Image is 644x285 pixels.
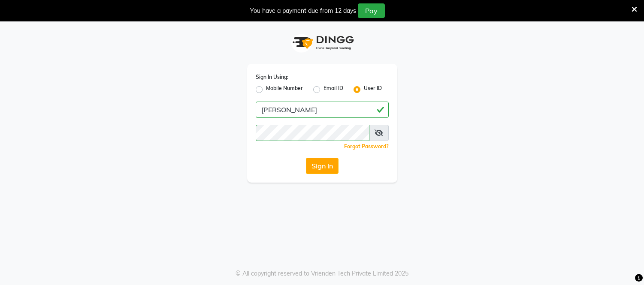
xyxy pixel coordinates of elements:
label: Mobile Number [266,84,303,95]
label: Sign In Using: [256,73,288,81]
a: Forgot Password? [344,143,389,150]
button: Sign In [306,158,339,174]
label: Email ID [324,84,343,95]
input: Username [256,125,369,141]
div: You have a payment due from 12 days [250,6,356,15]
button: Pay [358,3,385,18]
img: logo1.svg [288,30,357,55]
label: User ID [364,84,382,95]
input: Username [256,102,389,118]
